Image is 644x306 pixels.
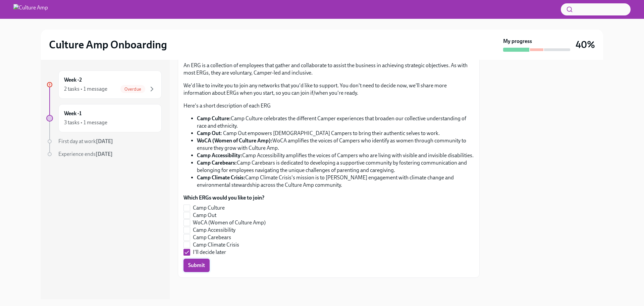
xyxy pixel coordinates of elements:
div: 2 tasks • 1 message [64,85,107,93]
span: I'll decide later [193,249,226,256]
div: 3 tasks • 1 message [64,119,107,126]
label: Which ERGs would you like to join? [183,194,271,202]
a: Week -22 tasks • 1 messageOverdue [46,71,162,99]
span: Experience ends [58,151,113,157]
strong: [DATE] [96,138,113,144]
span: Camp Accessibility [193,226,235,234]
strong: Camp Accessibility: [197,152,242,159]
span: Submit [188,262,205,269]
button: Submit [183,259,210,272]
strong: WoCA (Women of Culture Amp): [197,137,272,144]
a: First day at work[DATE] [46,138,162,145]
h3: 40% [576,39,595,51]
span: Camp Climate Crisis [193,241,239,249]
img: Culture Amp [13,4,48,15]
strong: [DATE] [96,151,113,157]
li: : Camp Out empowers [DEMOGRAPHIC_DATA] Campers to bring their authentic selves to work. [197,130,474,137]
li: WoCA amplifies the voices of Campers who identify as women through community to ensure they grow ... [197,137,474,152]
span: First day at work [58,138,113,144]
strong: My progress [503,38,532,45]
h2: Culture Amp Onboarding [49,38,167,51]
p: We'd like to invite you to join any networks that you'd like to support. You don't need to decide... [183,82,474,97]
li: Camp Culture celebrates the different Camper experiences that broaden our collective understandin... [197,115,474,130]
p: An ERG is a collection of employees that gather and collaborate to assist the business in achievi... [183,62,474,77]
li: Camp Climate Crisis's mission is to [PERSON_NAME] engagement with climate change and environmenta... [197,174,474,189]
h6: Week -1 [64,110,82,117]
span: Camp Out [193,212,216,219]
h6: Week -2 [64,76,82,84]
span: Camp Carebears [193,234,231,241]
li: Camp Carebears is dedicated to developing a supportive community by fostering communication and b... [197,159,474,174]
a: Week -13 tasks • 1 message [46,104,162,132]
li: Camp Accessibility amplifies the voices of Campers who are living with visible and invisible disa... [197,152,474,159]
strong: Camp Culture: [197,115,231,122]
span: Camp Culture [193,204,225,212]
strong: Camp Carebears: [197,160,237,166]
strong: Camp Out [197,130,221,136]
span: Overdue [120,87,145,92]
span: WoCA (Women of Culture Amp) [193,219,266,226]
strong: Camp Climate Crisis: [197,174,245,181]
p: Here's a short description of each ERG [183,102,474,110]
